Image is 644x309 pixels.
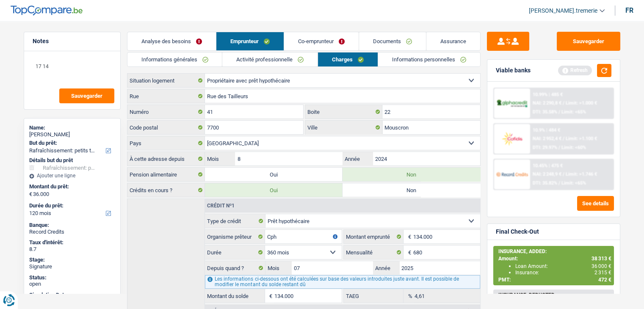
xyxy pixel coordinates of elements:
[558,145,560,150] span: /
[29,229,115,235] div: Record Credits
[127,105,205,119] label: Numéro
[205,289,265,303] label: Montant du solde
[378,52,480,66] a: Informations personnelles
[558,109,560,115] span: /
[496,99,528,108] img: AlphaCredit
[496,228,539,235] div: Final Check-Out
[426,32,480,50] a: Assurance
[577,196,614,211] button: See details
[562,171,564,177] span: /
[29,281,115,287] div: open
[216,32,284,50] a: Emprunteur
[205,168,343,181] label: Oui
[344,246,404,259] label: Mensualité
[265,261,292,275] label: Mois
[532,145,557,150] span: DTI: 29.97%
[373,152,480,166] input: AAAA
[532,100,561,106] span: NAI: 2 290,8 €
[222,52,318,66] a: Activité professionnelle
[532,92,562,97] div: 10.99% | 485 €
[33,38,112,45] h5: Notes
[29,222,115,229] div: Banque:
[29,257,115,263] div: Stage:
[532,163,562,168] div: 10.45% | 475 €
[532,109,557,115] span: DTI: 35.58%
[498,292,611,298] div: INSURANCE, DEDUCTED:
[205,203,237,208] div: Crédit nº1
[496,67,531,74] div: Viable banks
[127,121,205,134] label: Code postal
[565,100,597,106] span: Limit: >1.000 €
[565,136,597,141] span: Limit: >1.100 €
[558,66,592,75] div: Refresh
[598,277,611,283] span: 472 €
[305,105,382,119] label: Boite
[29,263,115,270] div: Signature
[11,6,83,16] img: TopCompare Logo
[522,4,605,18] a: [PERSON_NAME].tremerie
[399,261,480,275] input: AAAA
[359,32,426,50] a: Documents
[205,261,265,275] label: Depuis quand ?
[565,171,597,177] span: Limit: >1.746 €
[373,261,399,275] label: Année
[127,32,216,50] a: Analyse des besoins
[59,88,114,103] button: Sauvegarder
[127,74,205,87] label: Situation logement
[318,52,378,66] a: Charges
[205,230,265,243] label: Organisme prêteur
[343,168,480,181] label: Non
[498,256,611,262] div: Amount:
[343,152,373,166] label: Année
[532,127,560,133] div: 10.9% | 484 €
[404,230,413,243] span: €
[344,289,404,303] label: TAEG
[205,246,265,259] label: Durée
[205,183,343,197] label: Oui
[344,230,404,243] label: Montant emprunté
[205,275,480,289] div: Les informations ci-dessous ont été calculées sur base des valeurs introduites juste avant. Il es...
[29,274,115,281] div: Status:
[205,214,265,228] label: Type de crédit
[265,289,274,303] span: €
[127,152,205,166] label: À cette adresse depuis
[496,131,528,146] img: Cofidis
[404,246,413,259] span: €
[515,263,611,269] div: Loan Amount:
[235,152,342,166] input: MM
[71,93,102,99] span: Sauvegarder
[515,270,611,276] div: Insurance:
[29,140,113,146] label: But du prêt:
[561,109,586,115] span: Limit: <65%
[591,263,611,269] span: 36 000 €
[127,168,205,181] label: Pension alimentaire
[498,277,611,283] div: PMT:
[29,173,115,179] div: Ajouter une ligne
[404,289,414,303] span: %
[562,100,564,106] span: /
[529,7,597,14] span: [PERSON_NAME].tremerie
[558,180,560,186] span: /
[127,136,205,150] label: Pays
[594,270,611,276] span: 2 315 €
[205,152,235,166] label: Mois
[29,246,115,253] div: 8.7
[562,136,564,141] span: /
[284,32,359,50] a: Co-emprunteur
[561,180,586,186] span: Limit: <65%
[496,166,528,182] img: Record Credits
[29,124,115,131] div: Name:
[127,183,205,197] label: Crédits en cours ?
[591,256,611,262] span: 38 313 €
[127,52,222,66] a: Informations générales
[127,89,205,103] label: Rue
[343,183,480,197] label: Non
[532,171,561,177] span: NAI: 2 248,9 €
[29,183,113,190] label: Montant du prêt:
[29,191,32,198] span: €
[532,180,557,186] span: DTI: 35.82%
[29,292,115,298] div: Simulation Date:
[557,32,620,51] button: Sauvegarder
[29,131,115,138] div: [PERSON_NAME]
[532,136,561,141] span: NAI: 2 952,4 €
